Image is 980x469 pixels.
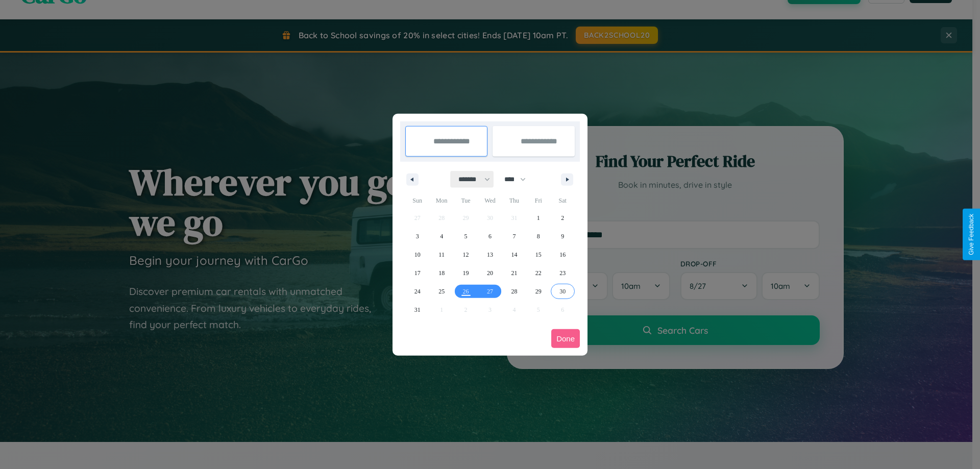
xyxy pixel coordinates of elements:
span: 8 [537,227,540,245]
button: 22 [526,264,550,282]
span: 13 [487,245,493,264]
button: 25 [429,282,453,301]
button: 3 [405,227,429,245]
span: Sun [405,192,429,209]
span: 9 [561,227,564,245]
button: 27 [478,282,502,301]
span: 31 [414,301,421,319]
span: Sat [551,192,575,209]
button: 21 [502,264,526,282]
button: 24 [405,282,429,301]
span: Mon [429,192,453,209]
button: 2 [551,209,575,227]
span: 1 [537,209,540,227]
span: 6 [488,227,492,245]
button: 17 [405,264,429,282]
span: 5 [464,227,468,245]
span: 16 [559,245,566,264]
button: 16 [551,245,575,264]
button: 12 [454,245,478,264]
span: 20 [487,264,493,282]
span: 17 [414,264,421,282]
span: Wed [478,192,502,209]
span: 3 [416,227,419,245]
span: 30 [559,282,566,301]
span: 26 [463,282,469,301]
button: 28 [502,282,526,301]
span: 19 [463,264,469,282]
button: 30 [551,282,575,301]
button: 14 [502,245,526,264]
button: 29 [526,282,550,301]
span: 22 [535,264,542,282]
button: 19 [454,264,478,282]
span: 18 [438,264,445,282]
span: Thu [502,192,526,209]
button: 9 [551,227,575,245]
button: 26 [454,282,478,301]
span: Tue [454,192,478,209]
button: 5 [454,227,478,245]
button: 11 [429,245,453,264]
span: 2 [561,209,564,227]
button: 1 [526,209,550,227]
span: 27 [487,282,493,301]
span: 24 [414,282,421,301]
span: 29 [535,282,542,301]
span: 23 [559,264,566,282]
span: 11 [438,245,445,264]
span: 21 [511,264,517,282]
span: 12 [463,245,469,264]
button: 8 [526,227,550,245]
button: 4 [429,227,453,245]
button: 6 [478,227,502,245]
button: 23 [551,264,575,282]
button: Done [551,329,580,348]
span: 7 [512,227,516,245]
span: 15 [535,245,542,264]
button: 20 [478,264,502,282]
button: 10 [405,245,429,264]
button: 18 [429,264,453,282]
button: 31 [405,301,429,319]
span: 14 [511,245,517,264]
span: 10 [414,245,421,264]
span: Fri [526,192,550,209]
button: 7 [502,227,526,245]
button: 15 [526,245,550,264]
span: 25 [438,282,445,301]
span: 4 [440,227,443,245]
button: 13 [478,245,502,264]
div: Give Feedback [968,214,975,255]
span: 28 [511,282,517,301]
